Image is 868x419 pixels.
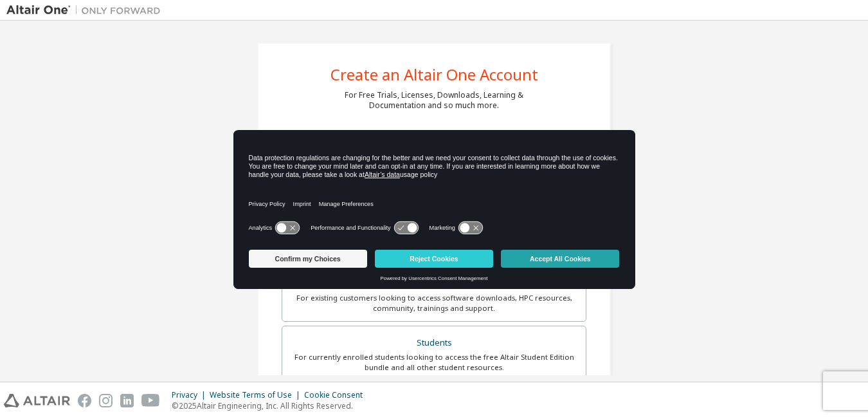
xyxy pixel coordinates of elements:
div: Cookie Consent [304,390,370,400]
img: linkedin.svg [120,394,134,407]
div: For currently enrolled students looking to access the free Altair Student Edition bundle and all ... [290,352,578,373]
div: For existing customers looking to access software downloads, HPC resources, community, trainings ... [290,293,578,313]
img: instagram.svg [99,394,113,407]
img: Altair One [6,4,167,17]
img: youtube.svg [141,394,160,407]
div: Privacy [172,390,210,400]
div: For Free Trials, Licenses, Downloads, Learning & Documentation and so much more. [345,90,523,111]
div: Create an Altair One Account [330,67,538,82]
img: facebook.svg [78,394,91,407]
p: © 2025 Altair Engineering, Inc. All Rights Reserved. [172,400,370,411]
img: altair_logo.svg [4,394,70,407]
div: Website Terms of Use [210,390,304,400]
div: Students [290,334,578,352]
